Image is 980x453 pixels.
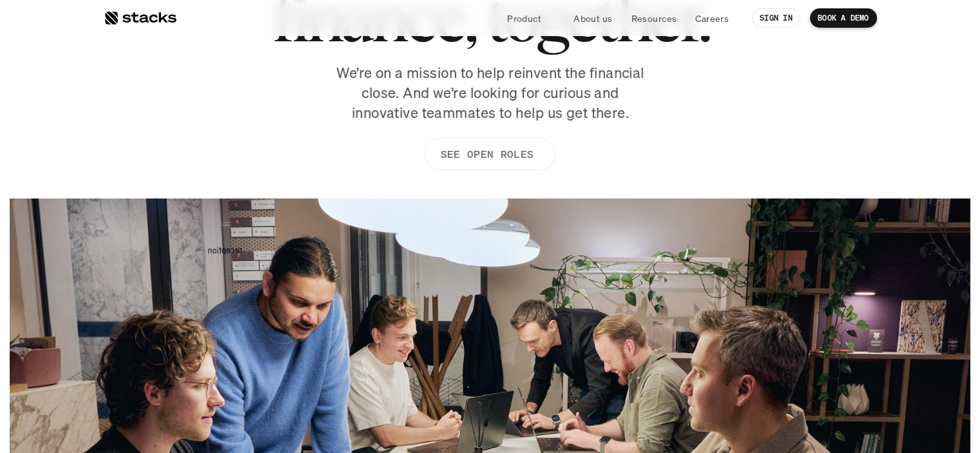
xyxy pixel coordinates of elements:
a: About us [566,6,620,30]
a: Careers [687,6,736,30]
p: We’re on a mission to help reinvent the financial close. And we’re looking for curious and innova... [329,63,651,122]
p: Product [507,12,541,25]
a: SIGN IN [752,8,800,28]
p: SEE OPEN ROLES [440,145,533,164]
a: Resources [623,6,684,30]
p: BOOK A DEMO [818,14,869,23]
p: About us [573,12,612,25]
p: Resources [631,12,677,25]
p: SIGN IN [760,14,793,23]
a: SEE OPEN ROLES [424,138,555,170]
p: Careers [695,12,729,25]
a: BOOK A DEMO [810,8,877,28]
